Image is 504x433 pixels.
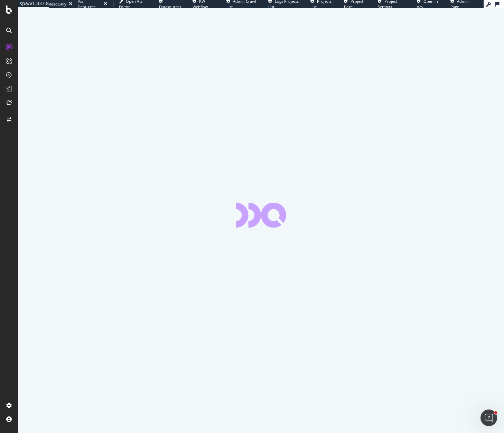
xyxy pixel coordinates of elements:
[480,410,497,426] iframe: Intercom live chat
[49,1,67,7] div: ReadOnly:
[236,203,286,228] div: animation
[159,4,181,9] span: Datasources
